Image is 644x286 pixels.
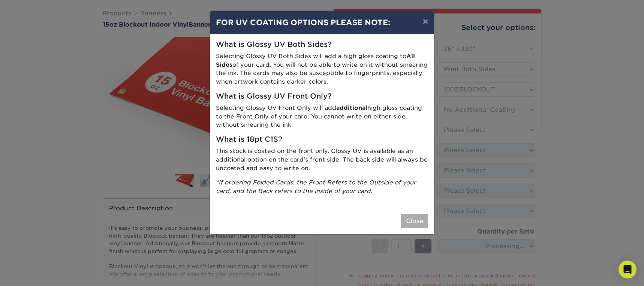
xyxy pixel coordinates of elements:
[216,52,428,86] p: Selecting Glossy UV Both Sides will add a high gloss coating to of your card. You will not be abl...
[216,147,428,172] p: This stock is coated on the front only. Glossy UV is available as an additional option on the car...
[619,261,637,279] div: Open Intercom Messenger
[216,135,428,144] h5: What is 18pt C1S?
[336,104,367,111] strong: additional
[417,11,434,32] button: ×
[401,214,428,228] button: Close
[216,179,416,195] i: *If ordering Folded Cards, the Front Refers to the Outside of your card, and the Back refers to t...
[216,104,428,129] p: Selecting Glossy UV Front Only will add high gloss coating to the Front Only of your card. You ca...
[216,52,415,68] strong: All Sides
[216,92,428,101] h5: What is Glossy UV Front Only?
[216,17,428,28] h4: FOR UV COATING OPTIONS PLEASE NOTE:
[216,40,428,49] h5: What is Glossy UV Both Sides?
